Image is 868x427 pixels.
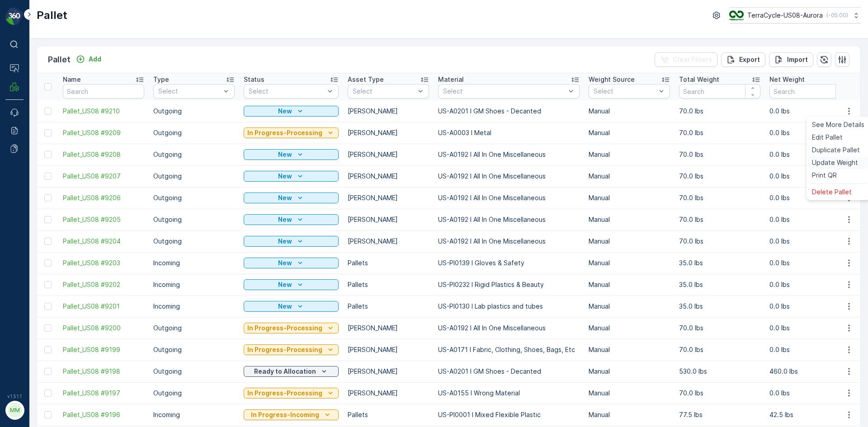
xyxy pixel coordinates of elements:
p: 0.0 lbs [769,258,851,267]
div: Toggle Row Selected [44,346,52,353]
a: Pallet_US08 #9202 [63,280,144,289]
p: [PERSON_NAME] [348,193,429,202]
p: Manual [589,410,670,419]
p: US-A0192 I All In One Miscellaneous [438,172,580,181]
p: Outgoing [153,107,235,116]
button: MM [5,401,24,420]
p: Status [244,75,264,84]
div: Toggle Row Selected [44,303,52,310]
button: Export [721,52,765,67]
span: Pallet_US08 #9203 [63,258,144,267]
p: New [278,107,292,116]
p: US-PI0130 I Lab plastics and tubes [438,302,580,311]
p: Pallet_US08 #9209 [399,8,468,19]
p: 42.5 lbs [769,410,851,419]
p: 0.0 lbs [769,389,851,398]
button: Import [769,52,813,67]
p: In Progress-Processing [247,389,322,398]
p: Outgoing [153,237,235,246]
div: Toggle Row Selected [44,259,52,267]
p: Manual [589,150,670,159]
p: 0.0 lbs [769,215,851,224]
p: [PERSON_NAME] [348,150,429,159]
button: In Progress-Incoming [244,409,339,420]
p: [PERSON_NAME] [348,215,429,224]
p: Outgoing [153,193,235,202]
p: 70.0 lbs [679,389,760,398]
a: Pallet_US08 #9198 [63,367,144,376]
p: Outgoing [153,150,235,159]
p: New [278,302,292,311]
p: Outgoing [153,367,235,376]
a: Pallet_US08 #9207 [63,172,144,181]
p: Outgoing [153,172,235,181]
p: [PERSON_NAME] [348,389,429,398]
p: Ready to Allocation [254,367,316,376]
span: Tare Weight : [8,193,51,201]
p: [PERSON_NAME] [348,128,429,137]
p: 70.0 lbs [679,128,760,137]
p: US-A0155 I Wrong Material [438,389,580,398]
p: Clear Filters [673,55,712,64]
p: Weight Source [589,75,635,84]
div: Toggle Row Selected [44,281,52,288]
p: 70.0 lbs [679,150,760,159]
span: Delete Pallet [812,188,852,197]
p: In Progress-Processing [247,128,322,137]
a: See More Details [808,118,868,131]
p: US-PI0232 I Rigid Plastics & Beauty [438,280,580,289]
p: Asset Type [348,75,384,84]
p: 530.0 lbs [679,367,760,376]
p: Incoming [153,280,235,289]
button: In Progress-Processing [244,344,339,355]
a: Pallet_US08 #9208 [63,150,144,159]
p: Manual [589,237,670,246]
p: US-A0192 I All In One Miscellaneous [438,324,580,333]
button: New [244,149,339,160]
p: Outgoing [153,345,235,354]
p: 0.0 lbs [769,172,851,181]
p: US-A0201 I GM Shoes - Decanted [438,367,580,376]
a: Pallet_US08 #9196 [63,410,144,419]
span: US-A0003 I Metal [38,223,94,230]
p: New [278,280,292,289]
span: Asset Type : [8,208,48,216]
p: Manual [589,215,670,224]
p: US-PI0001 I Mixed Flexible Plastic [438,410,580,419]
p: 70.0 lbs [679,107,760,116]
p: In Progress-Processing [247,345,322,354]
button: New [244,279,339,290]
span: Pallet_US08 #9209 [30,148,89,156]
p: 35.0 lbs [679,302,760,311]
p: Manual [589,389,670,398]
span: See More Details [812,120,864,129]
p: 70.0 lbs [679,172,760,181]
p: 77.5 lbs [679,410,760,419]
p: US-A0003 I Metal [438,128,580,137]
p: 0.0 lbs [769,345,851,354]
span: Pallet_US08 #9204 [63,237,144,246]
p: Incoming [153,258,235,267]
button: New [244,192,339,203]
button: In Progress-Processing [244,388,339,399]
span: Pallet_US08 #9201 [63,302,144,311]
button: New [244,301,339,312]
a: Pallet_US08 #9206 [63,193,144,202]
button: New [244,258,339,268]
span: Print QR [812,171,837,180]
p: US-A0201 I GM Shoes - Decanted [438,107,580,116]
p: Manual [589,324,670,333]
p: Pallets [348,302,429,311]
p: US-A0192 I All In One Miscellaneous [438,150,580,159]
p: Import [787,55,808,64]
p: [PERSON_NAME] [348,367,429,376]
span: 70 [53,163,61,171]
p: 70.0 lbs [679,215,760,224]
p: Manual [589,302,670,311]
p: Outgoing [153,324,235,333]
p: Select [443,87,566,96]
a: Pallet_US08 #9205 [63,215,144,224]
p: Export [739,55,760,64]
